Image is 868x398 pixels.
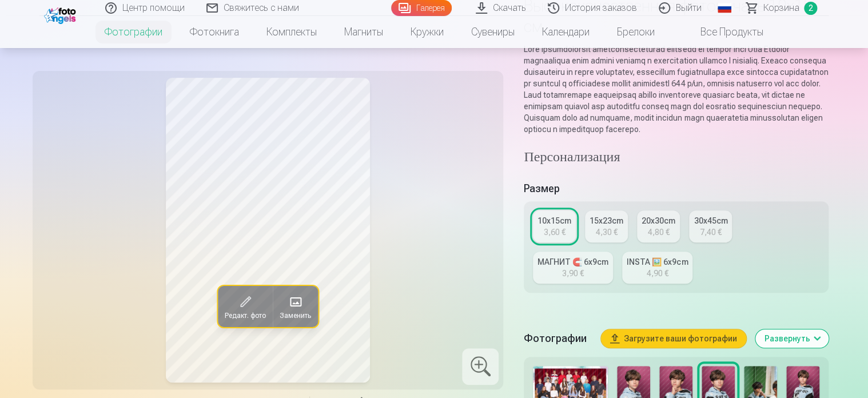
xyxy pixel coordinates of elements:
a: 15x23cm4,30 € [585,210,628,242]
a: Магниты [331,16,397,48]
div: 4,30 € [596,226,618,238]
a: Брелоки [603,16,668,48]
a: INSTA 🖼️ 6x9cm4,90 € [622,252,692,284]
div: 7,40 € [700,226,722,238]
div: 10x15cm [537,215,571,226]
div: 4,90 € [647,268,668,279]
h5: Фотографии [524,331,592,347]
a: МАГНИТ 🧲 6x9cm3,90 € [533,252,613,284]
span: Редакт. фото [225,311,266,320]
a: Календари [528,16,603,48]
a: Фотокнига [176,16,253,48]
a: 10x15cm3,60 € [533,210,576,242]
h4: Персонализация [524,149,829,167]
span: Корзина [763,1,799,15]
h5: Размер [524,181,829,197]
a: Комплекты [253,16,331,48]
span: 2 [804,2,817,15]
div: 3,60 € [544,226,566,238]
a: Кружки [397,16,457,48]
a: 20x30cm4,80 € [637,210,680,242]
a: Фотографии [91,16,176,48]
span: Заменить [280,311,311,320]
button: Развернуть [755,329,829,348]
a: 30x45cm7,40 € [689,210,732,242]
img: /fa1 [44,5,79,24]
div: 15x23cm [590,215,623,226]
button: Загрузите ваши фотографии [601,329,746,348]
div: 3,90 € [562,268,584,279]
div: 20x30cm [642,215,675,226]
a: Сувениры [457,16,528,48]
div: 4,80 € [648,226,670,238]
a: Все продукты [668,16,777,48]
button: Заменить [273,286,318,327]
div: 30x45cm [694,215,727,226]
button: Редакт. фото [218,286,273,327]
div: МАГНИТ 🧲 6x9cm [537,256,608,268]
p: Lore ipsumdolorsit ametconsecteturad elitsedd ei tempor Inci Utla Etdolor magnaaliqua enim admini... [524,43,829,135]
div: INSTA 🖼️ 6x9cm [627,256,688,268]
